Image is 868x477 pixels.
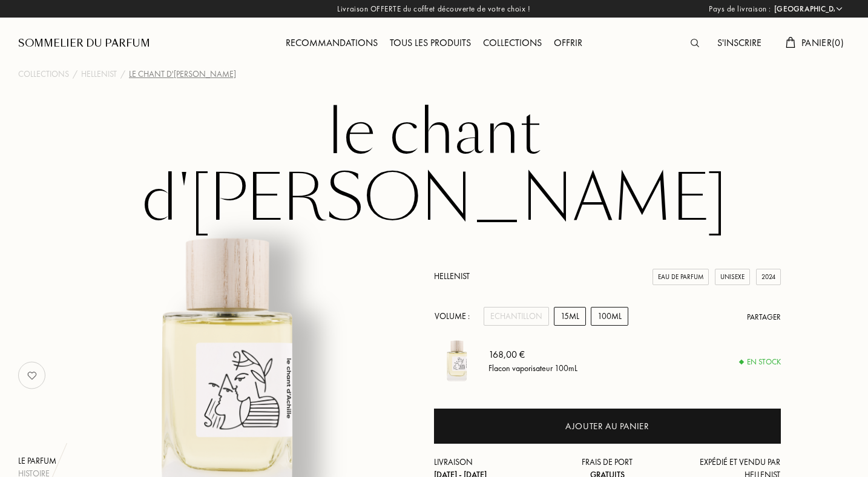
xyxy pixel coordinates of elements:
a: Hellenist [81,68,117,81]
div: Unisexe [715,269,750,285]
div: Recommandations [280,36,384,51]
div: Volume : [434,307,476,326]
div: Partager [747,311,781,323]
img: cart.svg [786,37,795,48]
div: Flacon vaporisateur 100mL [488,361,577,374]
img: no_like_p.png [20,363,44,387]
span: Panier ( 0 ) [801,36,844,49]
h1: le chant d'[PERSON_NAME] [131,99,737,232]
a: Hellenist [434,271,470,281]
a: Collections [18,68,69,81]
div: / [120,68,125,81]
div: Tous les produits [384,36,477,51]
a: Offrir [548,36,588,49]
a: Tous les produits [384,36,477,49]
div: 15mL [554,307,586,326]
a: Recommandations [280,36,384,49]
a: Collections [477,36,548,49]
div: Offrir [548,36,588,51]
div: Ajouter au panier [565,419,649,433]
div: / [73,68,77,81]
img: le chant d'Achille Hellenist [434,338,479,383]
a: Sommelier du Parfum [18,36,150,51]
div: 2024 [756,269,781,285]
div: S'inscrire [711,36,768,51]
div: 168,00 € [488,347,577,361]
div: Le parfum [18,455,88,467]
div: 100mL [591,307,628,326]
div: Echantillon [484,307,549,326]
img: search_icn.svg [691,39,699,47]
span: Pays de livraison : [709,3,771,15]
div: le chant d'[PERSON_NAME] [129,68,236,81]
div: Collections [477,36,548,51]
a: S'inscrire [711,36,768,49]
div: Eau de Parfum [653,269,709,285]
div: En stock [740,356,781,368]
